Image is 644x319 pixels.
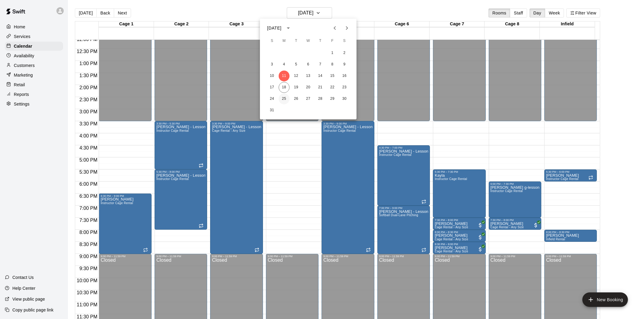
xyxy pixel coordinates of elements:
button: 30 [339,93,350,104]
button: 31 [267,105,277,116]
button: 15 [327,71,338,81]
button: 17 [267,82,277,93]
span: Saturday [339,35,350,47]
span: Tuesday [291,35,302,47]
button: calendar view is open, switch to year view [283,23,293,33]
button: 24 [267,93,277,104]
button: 19 [291,82,302,93]
button: 13 [303,71,314,81]
button: 9 [339,59,350,70]
button: 4 [279,59,290,70]
button: 20 [303,82,314,93]
button: 26 [291,93,302,104]
button: 10 [267,71,277,81]
button: 16 [339,71,350,81]
button: 21 [315,82,326,93]
button: 6 [303,59,314,70]
button: 27 [303,93,314,104]
button: 5 [291,59,302,70]
button: 28 [315,93,326,104]
button: 22 [327,82,338,93]
button: 14 [315,71,326,81]
button: 29 [327,93,338,104]
button: 11 [279,71,290,81]
div: [DATE] [267,25,281,31]
button: 8 [327,59,338,70]
button: 7 [315,59,326,70]
button: Previous month [329,22,341,34]
span: Wednesday [303,35,314,47]
button: 18 [279,82,290,93]
button: 12 [291,71,302,81]
span: Friday [327,35,338,47]
button: 1 [327,48,338,58]
button: Next month [341,22,353,34]
span: Thursday [315,35,326,47]
button: 23 [339,82,350,93]
span: Monday [279,35,290,47]
span: Sunday [267,35,277,47]
button: 3 [267,59,277,70]
button: 2 [339,48,350,58]
button: 25 [279,93,290,104]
